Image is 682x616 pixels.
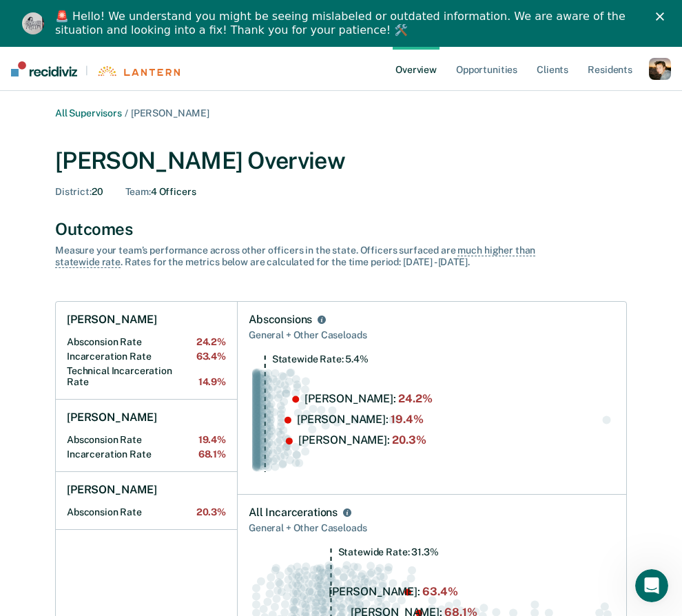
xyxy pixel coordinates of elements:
img: Lantern [96,66,180,76]
h1: [PERSON_NAME] [67,411,157,424]
span: 63.4% [196,351,226,362]
iframe: Intercom live chat [635,569,668,602]
div: Outcomes [55,219,627,239]
a: All Supervisors [55,107,122,119]
img: Profile image for Kim [22,12,44,34]
span: District : [55,186,92,197]
h2: Incarceration Rate [67,351,226,362]
h1: [PERSON_NAME] [67,483,157,497]
tspan: Statewide Rate: 31.3% [338,546,439,557]
div: General + Other Caseloads [249,327,615,344]
div: Measure your team’s performance across other officer s in the state. Officer s surfaced are . Rat... [55,245,537,268]
span: 68.1% [198,449,226,460]
span: / [122,107,131,119]
span: 24.2% [196,336,226,348]
a: Residents [585,47,635,91]
h2: Absconsion Rate [67,434,226,446]
span: 14.9% [198,376,226,388]
span: 19.4% [198,434,226,446]
div: General + Other Caseloads [249,520,615,537]
span: Team : [125,186,151,197]
a: [PERSON_NAME]Absconsion Rate24.2%Incarceration Rate63.4%Technical Incarceration Rate14.9% [56,302,237,400]
div: 20 [55,186,103,198]
h2: Incarceration Rate [67,449,226,460]
h2: Technical Incarceration Rate [67,365,226,389]
h1: [PERSON_NAME] [67,313,157,327]
span: 20.3% [196,506,226,518]
h2: Absconsion Rate [67,336,226,348]
span: much higher than statewide rate [55,245,535,268]
a: Overview [393,47,440,91]
span: [PERSON_NAME] [131,107,209,119]
h2: Absconsion Rate [67,506,226,518]
div: 4 Officers [125,186,196,198]
button: All Incarcerations [340,506,354,520]
div: Close [656,12,670,21]
div: 🚨 Hello! We understand you might be seeing mislabeled or outdated information. We are aware of th... [55,10,638,37]
div: Swarm plot of all absconsion rates in the state for NOT_SEX_OFFENSE caseloads, highlighting value... [249,355,615,484]
span: | [77,65,96,76]
a: Opportunities [453,47,520,91]
a: [PERSON_NAME]Absconsion Rate20.3% [56,472,237,530]
a: | [11,61,180,76]
button: Absconsions [315,313,329,327]
tspan: Statewide Rate: 5.4% [272,353,369,365]
div: All Incarcerations [249,506,338,520]
div: Absconsions [249,313,312,327]
a: [PERSON_NAME]Absconsion Rate19.4%Incarceration Rate68.1% [56,400,237,472]
img: Recidiviz [11,61,77,76]
div: [PERSON_NAME] Overview [55,147,627,175]
a: Clients [534,47,571,91]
